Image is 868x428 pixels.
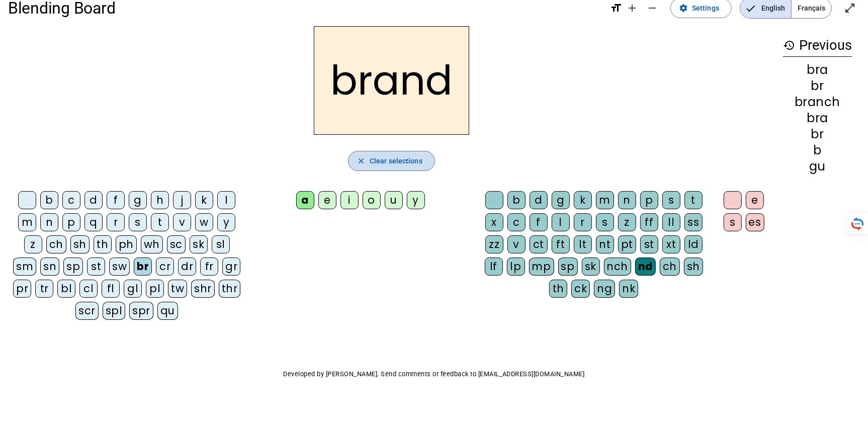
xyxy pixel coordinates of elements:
[296,191,314,209] div: a
[596,213,614,231] div: s
[594,280,615,298] div: ng
[173,213,191,231] div: v
[407,191,425,209] div: y
[46,235,66,253] div: ch
[40,191,58,209] div: b
[530,235,548,253] div: ct
[87,258,105,276] div: st
[151,213,169,231] div: t
[610,2,622,14] mat-icon: format_size
[146,280,164,298] div: pl
[574,213,592,231] div: r
[129,191,147,209] div: g
[13,258,36,276] div: sm
[662,213,680,231] div: ll
[571,280,590,298] div: ck
[173,191,191,209] div: j
[529,258,554,276] div: mp
[640,191,658,209] div: p
[783,64,852,76] div: bra
[552,213,570,231] div: l
[129,213,147,231] div: s
[724,213,742,231] div: s
[79,280,98,298] div: cl
[195,191,213,209] div: k
[507,191,526,209] div: b
[217,213,235,231] div: y
[212,235,230,253] div: sl
[783,39,795,51] mat-icon: history
[574,235,592,253] div: lt
[485,258,503,276] div: lf
[116,235,137,253] div: ph
[314,26,469,135] h2: brand
[134,258,152,276] div: br
[783,80,852,92] div: br
[530,191,548,209] div: d
[318,191,336,209] div: e
[746,213,764,231] div: es
[783,96,852,108] div: branch
[63,258,83,276] div: sp
[746,191,764,209] div: e
[844,2,856,14] mat-icon: open_in_full
[94,235,112,253] div: th
[635,258,656,276] div: nd
[129,302,153,320] div: spr
[783,112,852,124] div: bra
[167,235,186,253] div: sc
[109,258,130,276] div: sw
[783,144,852,156] div: b
[40,213,58,231] div: n
[40,258,59,276] div: sn
[190,235,208,253] div: sk
[35,280,53,298] div: tr
[157,302,178,320] div: qu
[178,258,196,276] div: dr
[552,235,570,253] div: ft
[385,191,403,209] div: u
[191,280,215,298] div: shr
[662,235,680,253] div: xt
[684,258,703,276] div: sh
[684,235,703,253] div: ld
[582,258,600,276] div: sk
[84,191,103,209] div: d
[124,280,142,298] div: gl
[530,213,548,231] div: f
[84,213,103,231] div: q
[626,2,638,14] mat-icon: add
[684,213,703,231] div: ss
[640,213,658,231] div: ff
[57,280,75,298] div: bl
[596,191,614,209] div: m
[340,191,359,209] div: i
[660,258,680,276] div: ch
[348,151,435,171] button: Clear selections
[507,258,525,276] div: lp
[783,128,852,140] div: br
[363,191,381,209] div: o
[70,235,90,253] div: sh
[217,191,235,209] div: l
[646,2,658,14] mat-icon: remove
[549,280,567,298] div: th
[596,235,614,253] div: nt
[168,280,187,298] div: tw
[370,155,422,167] span: Clear selections
[558,258,578,276] div: sp
[141,235,163,253] div: wh
[75,302,99,320] div: scr
[156,258,174,276] div: cr
[783,34,852,57] h3: Previous
[13,280,31,298] div: pr
[618,191,636,209] div: n
[574,191,592,209] div: k
[640,235,658,253] div: st
[195,213,213,231] div: w
[103,302,126,320] div: spl
[604,258,632,276] div: nch
[62,213,80,231] div: p
[618,213,636,231] div: z
[619,280,638,298] div: nk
